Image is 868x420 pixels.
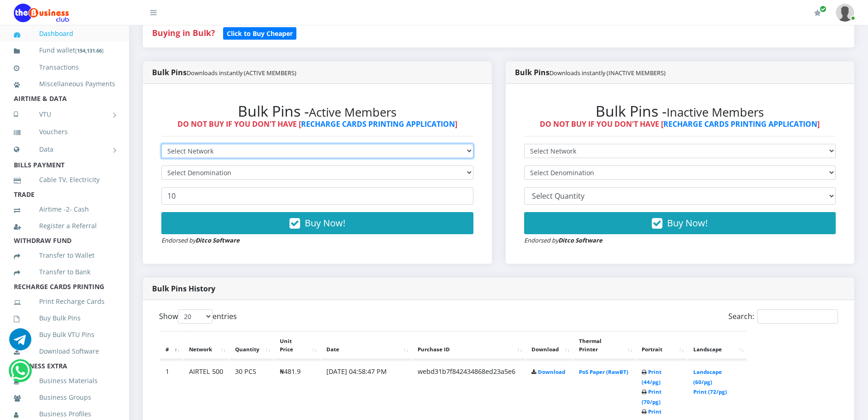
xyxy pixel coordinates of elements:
[757,309,838,324] input: Search:
[14,73,115,95] a: Miscellaneous Payments
[14,215,115,237] a: Register a Referral
[309,104,396,120] small: Active Members
[14,103,115,126] a: VTU
[14,341,115,362] a: Download Software
[14,169,115,190] a: Cable TV, Electricity
[693,368,722,385] a: Landscape (60/pg)
[178,309,213,324] select: Showentries
[321,331,411,360] th: Date: activate to sort column ascending
[187,69,296,77] small: Downloads instantly (ACTIVE MEMBERS)
[274,331,320,360] th: Unit Price: activate to sort column ascending
[412,331,525,360] th: Purchase ID: activate to sort column ascending
[11,367,30,382] a: Chat for support
[540,119,820,129] strong: DO NOT BUY IF YOU DON'T HAVE [ ]
[693,388,727,395] a: Print (72/pg)
[663,119,817,129] a: RECHARGE CARDS PRINTING APPLICATION
[161,212,473,234] button: Buy Now!
[636,331,687,360] th: Portrait: activate to sort column ascending
[227,29,293,38] b: Click to Buy Cheaper
[538,368,565,375] a: Download
[161,102,473,120] h2: Bulk Pins -
[161,236,240,244] small: Endorsed by
[667,217,708,229] span: Buy Now!
[14,308,115,329] a: Buy Bulk Pins
[230,331,273,360] th: Quantity: activate to sort column ascending
[305,217,345,229] span: Buy Now!
[14,324,115,345] a: Buy Bulk VTU Pins
[549,69,666,77] small: Downloads instantly (INACTIVE MEMBERS)
[573,331,635,360] th: Thermal Printer: activate to sort column ascending
[152,67,296,77] strong: Bulk Pins
[223,27,296,38] a: Click to Buy Cheaper
[14,261,115,283] a: Transfer to Bank
[667,104,764,120] small: Inactive Members
[579,368,628,375] a: PoS Paper (RawBT)
[524,102,836,120] h2: Bulk Pins -
[14,4,69,22] img: Logo
[301,119,455,129] a: RECHARGE CARDS PRINTING APPLICATION
[177,119,457,129] strong: DO NOT BUY IF YOU DON'T HAVE [ ]
[14,57,115,78] a: Transactions
[14,199,115,220] a: Airtime -2- Cash
[820,6,827,12] span: Renew/Upgrade Subscription
[14,291,115,312] a: Print Recharge Cards
[14,138,115,161] a: Data
[14,387,115,408] a: Business Groups
[195,236,240,244] strong: Ditco Software
[77,47,102,54] b: 154,131.66
[75,47,104,54] small: [ ]
[160,331,183,360] th: #: activate to sort column descending
[14,121,115,142] a: Vouchers
[642,368,661,385] a: Print (44/pg)
[183,331,229,360] th: Network: activate to sort column ascending
[515,67,666,77] strong: Bulk Pins
[524,212,836,234] button: Buy Now!
[9,335,31,350] a: Chat for support
[14,370,115,391] a: Business Materials
[14,23,115,44] a: Dashboard
[642,388,661,405] a: Print (70/pg)
[836,4,854,22] img: User
[152,284,215,294] strong: Bulk Pins History
[524,236,602,244] small: Endorsed by
[558,236,602,244] strong: Ditco Software
[728,309,838,324] label: Search:
[152,27,215,38] strong: Buying in Bulk?
[14,40,115,61] a: Fund wallet[154,131.66]
[14,245,115,266] a: Transfer to Wallet
[159,309,237,324] label: Show entries
[161,187,473,205] input: Enter Quantity
[814,9,821,17] i: Renew/Upgrade Subscription
[526,331,573,360] th: Download: activate to sort column ascending
[688,331,747,360] th: Landscape: activate to sort column ascending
